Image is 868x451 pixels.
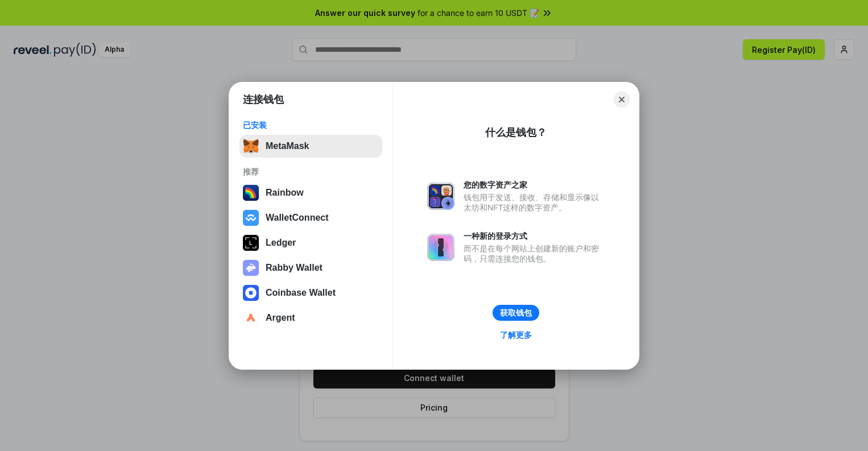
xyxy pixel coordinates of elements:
button: Rainbow [239,181,382,204]
div: MetaMask [266,141,309,151]
button: Coinbase Wallet [239,282,382,304]
div: 而不是在每个网站上创建新的账户和密码，只需连接您的钱包。 [464,243,605,264]
div: 推荐 [243,167,379,177]
div: 获取钱包 [500,308,532,318]
img: svg+xml,%3Csvg%20width%3D%2228%22%20height%3D%2228%22%20viewBox%3D%220%200%2028%2028%22%20fill%3D... [243,285,259,301]
div: WalletConnect [266,213,329,223]
div: Argent [266,313,295,323]
button: Ledger [239,231,382,254]
button: Close [614,92,630,107]
a: 了解更多 [493,328,539,342]
img: svg+xml,%3Csvg%20xmlns%3D%22http%3A%2F%2Fwww.w3.org%2F2000%2Fsvg%22%20fill%3D%22none%22%20viewBox... [243,260,259,276]
button: WalletConnect [239,206,382,229]
div: 您的数字资产之家 [464,180,605,190]
div: Ledger [266,238,296,248]
img: svg+xml,%3Csvg%20width%3D%22120%22%20height%3D%22120%22%20viewBox%3D%220%200%20120%20120%22%20fil... [243,185,259,201]
button: Rabby Wallet [239,256,382,279]
div: 什么是钱包？ [485,126,547,139]
h1: 连接钱包 [243,93,284,106]
button: MetaMask [239,135,382,158]
img: svg+xml,%3Csvg%20xmlns%3D%22http%3A%2F%2Fwww.w3.org%2F2000%2Fsvg%22%20width%3D%2228%22%20height%3... [243,235,259,251]
div: Rainbow [266,188,304,198]
img: svg+xml,%3Csvg%20fill%3D%22none%22%20height%3D%2233%22%20viewBox%3D%220%200%2035%2033%22%20width%... [243,138,259,154]
img: svg+xml,%3Csvg%20xmlns%3D%22http%3A%2F%2Fwww.w3.org%2F2000%2Fsvg%22%20fill%3D%22none%22%20viewBox... [427,183,454,210]
div: 钱包用于发送、接收、存储和显示像以太坊和NFT这样的数字资产。 [464,192,605,213]
div: Rabby Wallet [266,263,323,273]
button: Argent [239,307,382,329]
img: svg+xml,%3Csvg%20width%3D%2228%22%20height%3D%2228%22%20viewBox%3D%220%200%2028%2028%22%20fill%3D... [243,210,259,226]
div: 了解更多 [500,330,532,340]
button: 获取钱包 [493,305,539,321]
img: svg+xml,%3Csvg%20width%3D%2228%22%20height%3D%2228%22%20viewBox%3D%220%200%2028%2028%22%20fill%3D... [243,310,259,326]
div: 一种新的登录方式 [464,231,605,241]
div: 已安装 [243,120,379,130]
img: svg+xml,%3Csvg%20xmlns%3D%22http%3A%2F%2Fwww.w3.org%2F2000%2Fsvg%22%20fill%3D%22none%22%20viewBox... [427,234,454,261]
div: Coinbase Wallet [266,288,336,298]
